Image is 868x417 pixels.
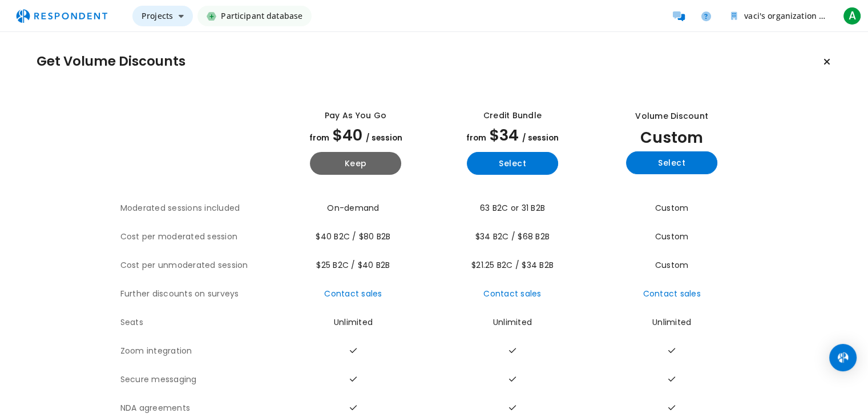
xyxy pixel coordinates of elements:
span: / session [522,133,559,143]
span: Custom [640,127,703,148]
span: $21.25 B2C / $34 B2B [471,259,554,271]
a: Contact sales [643,288,700,299]
a: Help and support [695,5,717,27]
th: Further discounts on surveys [120,280,277,308]
span: from [309,133,329,143]
div: Pay as you go [325,110,386,122]
span: Unlimited [652,316,691,328]
div: Volume Discount [635,110,708,122]
a: Message participants [667,5,690,27]
th: Secure messaging [120,366,277,394]
button: Keep current plan [815,50,838,73]
button: vaci's organization Team [722,6,836,26]
span: $40 [333,125,362,146]
span: Projects [142,10,173,21]
span: / session [366,133,402,143]
button: Keep current yearly payg plan [310,152,401,175]
h1: Get Volume Discounts [37,54,185,70]
div: Open Intercom Messenger [829,344,857,371]
button: Projects [132,6,193,26]
span: vaci's organization Team [744,10,840,21]
span: Custom [655,259,689,271]
span: 63 B2C or 31 B2B [480,202,545,214]
span: On-demand [327,202,379,214]
a: Contact sales [483,288,541,299]
th: Zoom integration [120,337,277,366]
span: from [466,133,486,143]
button: A [841,6,863,26]
span: $40 B2C / $80 B2B [316,231,390,242]
span: $25 B2C / $40 B2B [316,259,390,271]
span: Custom [655,231,689,242]
span: Custom [655,202,689,214]
th: Cost per moderated session [120,223,277,251]
button: Select yearly custom_static plan [626,151,717,174]
th: Moderated sessions included [120,194,277,223]
a: Participant database [197,6,312,26]
th: Cost per unmoderated session [120,251,277,280]
span: A [843,7,861,25]
span: $34 [490,125,519,146]
img: respondent-logo.png [9,5,114,27]
th: Seats [120,308,277,337]
span: Unlimited [334,316,373,328]
a: Contact sales [324,288,382,299]
button: Select yearly basic plan [467,152,558,175]
div: Credit Bundle [483,110,542,122]
span: $34 B2C / $68 B2B [475,231,550,242]
span: Unlimited [493,316,532,328]
span: Participant database [221,6,302,26]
